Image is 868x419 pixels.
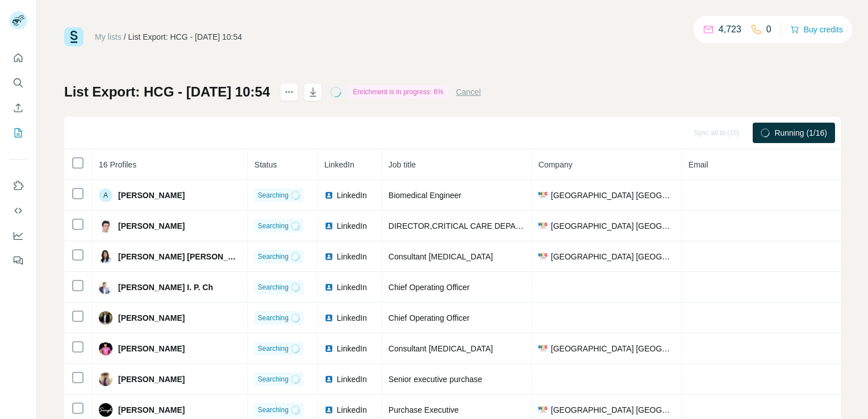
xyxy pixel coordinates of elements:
[9,200,27,221] button: Use Surfe API
[337,343,367,354] span: LinkedIn
[9,225,27,246] button: Dashboard
[258,221,289,231] span: Searching
[337,251,367,262] span: LinkedIn
[324,283,333,292] img: LinkedIn logo
[258,252,289,262] span: Searching
[99,219,112,233] img: Avatar
[539,223,548,229] img: company-logo
[389,375,482,384] span: Senior executive purchase
[719,23,741,36] p: 4,723
[9,48,27,68] button: Quick start
[118,190,185,201] span: [PERSON_NAME]
[324,221,333,231] img: LinkedIn logo
[324,405,333,414] img: LinkedIn logo
[688,160,708,169] span: Email
[99,250,112,263] img: Avatar
[324,375,333,384] img: LinkedIn logo
[551,220,674,232] span: [GEOGRAPHIC_DATA] [GEOGRAPHIC_DATA]
[389,283,470,292] span: Chief Operating Officer
[99,188,112,202] div: A
[258,190,289,200] span: Searching
[337,190,367,201] span: LinkedIn
[389,405,459,414] span: Purchase Executive
[118,404,185,416] span: [PERSON_NAME]
[118,343,185,354] span: [PERSON_NAME]
[539,160,573,169] span: Company
[280,83,298,101] button: actions
[349,85,446,99] div: Enrichment is in progress: 6%
[258,313,289,323] span: Searching
[389,160,416,169] span: Job title
[337,312,367,324] span: LinkedIn
[254,160,277,169] span: Status
[539,407,548,413] img: company-logo
[337,404,367,416] span: LinkedIn
[118,312,185,324] span: [PERSON_NAME]
[258,343,289,354] span: Searching
[337,220,367,232] span: LinkedIn
[324,191,333,200] img: LinkedIn logo
[258,405,289,415] span: Searching
[128,31,242,43] div: List Export: HCG - [DATE] 10:54
[539,253,548,259] img: company-logo
[766,23,771,36] p: 0
[118,251,240,262] span: [PERSON_NAME] [PERSON_NAME]
[389,344,493,353] span: Consultant [MEDICAL_DATA]
[389,313,470,322] span: Chief Operating Officer
[9,250,27,271] button: Feedback
[389,191,461,200] span: Biomedical Engineer
[124,31,126,43] li: /
[64,27,84,47] img: Surfe Logo
[790,22,843,37] button: Buy credits
[99,372,112,386] img: Avatar
[456,86,481,98] button: Cancel
[118,374,185,385] span: [PERSON_NAME]
[99,403,112,417] img: Avatar
[551,251,674,262] span: [GEOGRAPHIC_DATA] [GEOGRAPHIC_DATA]
[539,192,548,198] img: company-logo
[64,83,270,101] h1: List Export: HCG - [DATE] 10:54
[9,175,27,196] button: Use Surfe on LinkedIn
[774,127,827,139] span: Running (1/16)
[337,374,367,385] span: LinkedIn
[9,98,27,118] button: Enrich CSV
[324,344,333,353] img: LinkedIn logo
[551,190,674,201] span: [GEOGRAPHIC_DATA] [GEOGRAPHIC_DATA]
[539,345,548,351] img: company-logo
[389,252,493,261] span: Consultant [MEDICAL_DATA]
[118,220,185,232] span: [PERSON_NAME]
[118,282,213,293] span: [PERSON_NAME] I. P. Ch
[95,32,122,41] a: My lists
[324,252,333,261] img: LinkedIn logo
[258,282,289,292] span: Searching
[9,123,27,143] button: My lists
[324,313,333,322] img: LinkedIn logo
[258,374,289,384] span: Searching
[551,404,674,416] span: [GEOGRAPHIC_DATA] [GEOGRAPHIC_DATA]
[324,160,354,169] span: LinkedIn
[9,73,27,93] button: Search
[99,160,136,169] span: 16 Profiles
[99,311,112,325] img: Avatar
[337,282,367,293] span: LinkedIn
[389,221,549,231] span: DIRECTOR,CRITICAL CARE DEPARTMENT
[551,343,674,354] span: [GEOGRAPHIC_DATA] [GEOGRAPHIC_DATA]
[99,342,112,355] img: Avatar
[99,280,112,294] img: Avatar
